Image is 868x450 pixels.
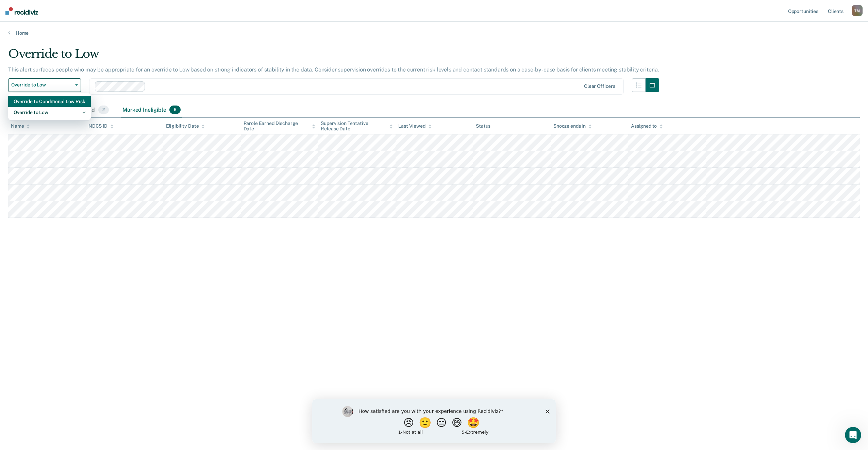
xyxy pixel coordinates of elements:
div: Snooze ends in [553,123,592,129]
iframe: Survey by Kim from Recidiviz [312,399,556,443]
a: Home [8,30,860,36]
div: NDCS ID [88,123,114,129]
img: Recidiviz [5,7,38,15]
button: TM [852,5,863,16]
span: 2 [98,106,109,114]
div: Last Viewed [398,123,431,129]
span: Override to Low [11,82,72,88]
button: Override to Low [8,78,81,92]
div: Status [476,123,490,129]
span: 5 [169,106,180,114]
div: Eligibility Date [166,123,205,129]
div: Override to Low [14,107,85,118]
div: Parole Earned Discharge Date [244,120,316,132]
div: Clear officers [584,83,615,89]
div: Supervision Tentative Release Date [321,120,393,132]
div: Marked Ineligible5 [121,103,182,118]
div: Override to Low [8,47,659,66]
div: Assigned to [631,123,663,129]
iframe: Intercom live chat [845,427,861,443]
div: T M [852,5,863,16]
div: Override to Conditional Low Risk [14,96,85,107]
div: Name [11,123,30,129]
p: This alert surfaces people who may be appropriate for an override to Low based on strong indicato... [8,66,659,73]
